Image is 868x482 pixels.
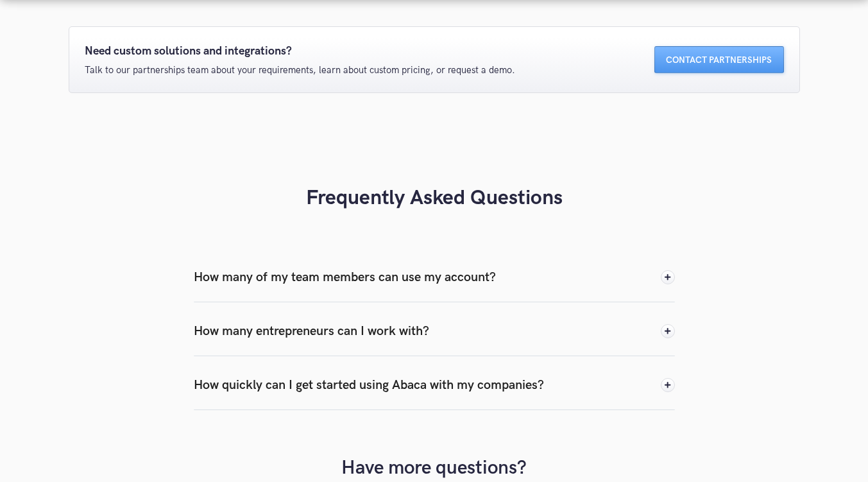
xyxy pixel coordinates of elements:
div: How many of my team members can use my account? [194,268,496,287]
img: Expand icon to open the FAQ's responses [661,378,675,392]
h3: Frequently Asked Questions [69,185,800,252]
div: How many entrepreneurs can I work with? [194,306,675,356]
div: How quickly can I get started using Abaca with my companies? [194,360,675,410]
p: Talk to our partnerships team about your requirements, learn about custom pricing, or request a d... [85,63,515,77]
img: Expand icon to open the FAQ's responses [661,270,675,284]
div: How many entrepreneurs can I work with? [194,322,429,341]
h4: Have more questions? [341,455,527,481]
div: How many of my team members can use my account? [194,252,675,302]
img: Expand icon to open the FAQ's responses [661,324,675,338]
a: Contact Partnerships [654,46,784,73]
div: How quickly can I get started using Abaca with my companies? [194,375,544,395]
p: Need custom solutions and integrations? [85,42,515,60]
